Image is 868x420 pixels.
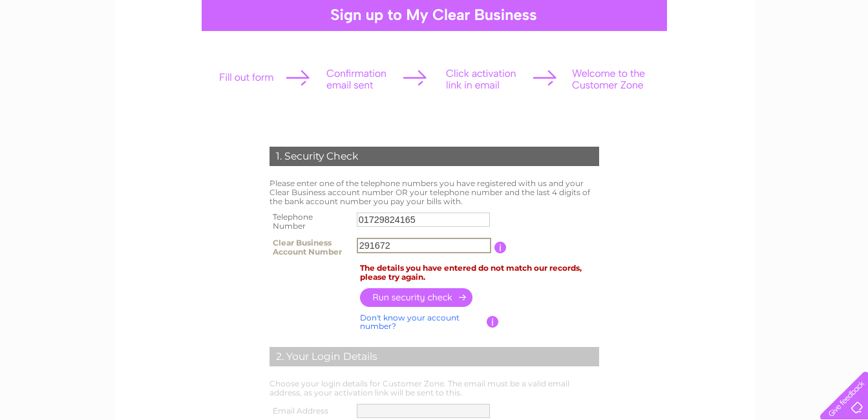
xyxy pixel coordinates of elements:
a: Contact [829,55,860,65]
th: Clear Business Account Number [266,235,354,260]
td: The details you have entered do not match our records, please try again. [357,260,602,285]
a: Blog [802,55,821,65]
div: 1. Security Check [270,147,599,166]
div: Clear Business is a trading name of Verastar Limited (registered in [GEOGRAPHIC_DATA] No. 3667643... [129,7,740,63]
td: Choose your login details for Customer Zone. The email must be a valid email address, as your act... [266,376,602,401]
th: Telephone Number [266,209,354,235]
a: Energy [719,55,748,65]
a: Water [687,55,712,65]
input: Information [494,242,507,253]
img: logo.png [30,34,96,73]
a: Telecoms [756,55,794,65]
a: 0333 014 3131 [624,6,714,23]
div: 2. Your Login Details [270,347,599,366]
a: Don't know your account number? [360,313,460,331]
input: Information [487,316,499,328]
td: Please enter one of the telephone numbers you have registered with us and your Clear Business acc... [266,176,602,209]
